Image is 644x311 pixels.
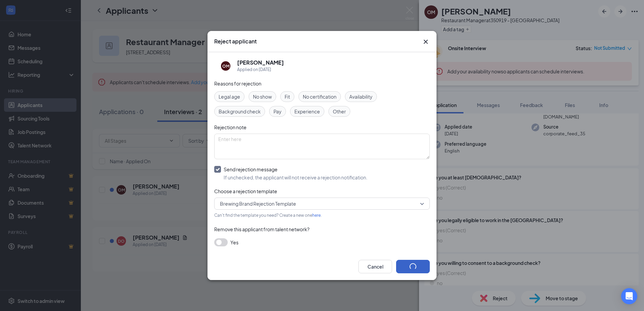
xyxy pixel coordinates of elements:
[285,93,290,100] span: Fit
[294,108,320,115] span: Experience
[253,93,272,100] span: No show
[621,288,637,304] div: Open Intercom Messenger
[312,213,321,218] a: here
[303,93,336,100] span: No certification
[422,38,430,46] svg: Cross
[333,108,346,115] span: Other
[237,66,284,73] div: Applied on [DATE]
[230,238,238,246] span: Yes
[273,108,282,115] span: Pay
[214,226,310,232] span: Remove this applicant from talent network?
[237,59,284,66] h5: [PERSON_NAME]
[219,108,261,115] span: Background check
[214,124,247,130] span: Rejection note
[214,188,277,194] span: Choose a rejection template
[214,213,322,218] span: Can't find the template you need? Create a new one .
[222,63,229,69] div: OM
[214,38,257,45] h3: Reject applicant
[219,93,240,100] span: Legal age
[349,93,373,100] span: Availability
[422,38,430,46] button: Close
[220,199,296,209] span: Brewing Brand Rejection Template
[358,260,392,273] button: Cancel
[214,80,261,87] span: Reasons for rejection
